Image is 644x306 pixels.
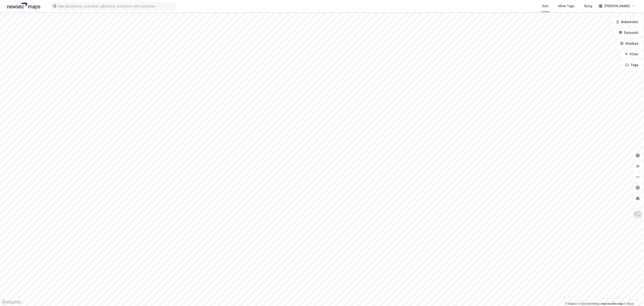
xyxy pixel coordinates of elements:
[542,3,549,9] div: Kart
[57,3,176,9] input: Søk på adresse, matrikkel, gårdeiere, leietakere eller personer
[604,3,630,9] div: [PERSON_NAME]
[622,284,644,306] iframe: Chat Widget
[584,3,592,9] div: Bolig
[558,3,574,9] div: Mine Tags
[7,3,40,9] img: logo.a4113a55bc3d86da70a041830d287a7e.svg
